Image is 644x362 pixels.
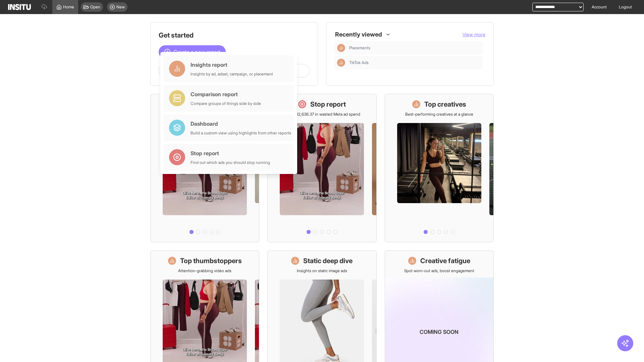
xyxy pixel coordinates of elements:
[159,31,310,40] h1: Get started
[337,44,345,52] div: Insights
[90,4,100,10] span: Open
[303,256,353,265] h1: Static deep dive
[191,120,291,128] div: Dashboard
[191,71,273,77] div: Insights by ad, adset, campaign, or placement
[116,4,125,10] span: New
[191,101,261,106] div: Compare groups of things side by side
[180,256,242,265] h1: Top thumbstoppers
[297,268,347,274] p: Insights on static image ads
[349,45,480,51] span: Placements
[150,94,259,242] a: What's live nowSee all active ads instantly
[173,48,220,56] span: Create a new report
[8,4,31,10] img: Logo
[63,4,74,10] span: Home
[349,60,369,65] span: TikTok Ads
[385,94,494,242] a: Top creativesBest-performing creatives at a glance
[349,45,370,51] span: Placements
[178,268,231,274] p: Attention-grabbing video ads
[191,90,261,98] div: Comparison report
[405,112,473,117] p: Best-performing creatives at a glance
[463,31,485,38] button: View more
[463,32,485,37] span: View more
[191,160,270,165] div: Find out which ads you should stop running
[310,100,346,109] h1: Stop report
[191,130,291,136] div: Build a custom view using highlights from other reports
[337,59,345,67] div: Insights
[159,45,226,59] button: Create a new report
[349,60,480,65] span: TikTok Ads
[191,61,273,69] div: Insights report
[267,94,376,242] a: Stop reportSave £32,636.37 in wasted Meta ad spend
[191,149,270,157] div: Stop report
[424,100,466,109] h1: Top creatives
[284,112,360,117] p: Save £32,636.37 in wasted Meta ad spend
